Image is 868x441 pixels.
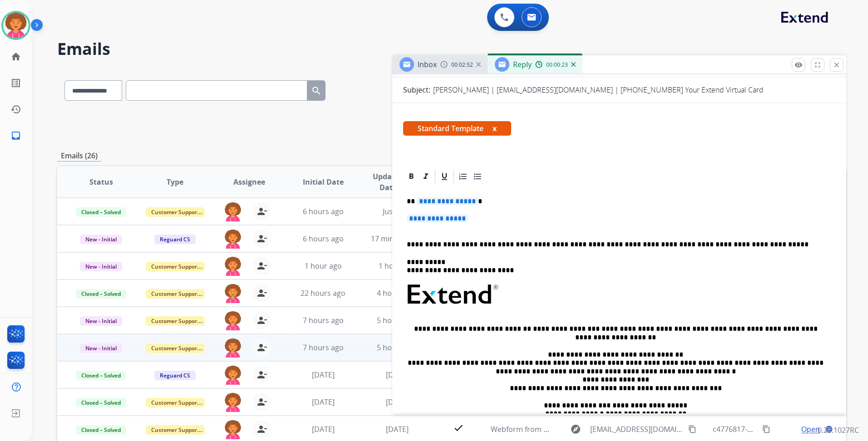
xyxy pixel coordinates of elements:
[146,343,205,353] span: Customer Support
[491,424,696,434] span: Webform from [EMAIL_ADDRESS][DOMAIN_NAME] on [DATE]
[146,425,205,435] span: Customer Support
[312,397,335,407] span: [DATE]
[377,315,418,325] span: 5 hours ago
[794,61,803,69] mat-icon: remove_red_eye
[833,61,841,69] mat-icon: close
[256,260,267,271] mat-icon: person_remove
[379,261,416,271] span: 1 hour ago
[10,104,21,115] mat-icon: history
[386,370,409,380] span: [DATE]
[233,176,265,187] span: Assignee
[76,289,126,299] span: Closed – Solved
[256,206,267,217] mat-icon: person_remove
[311,85,322,96] mat-icon: search
[305,261,342,271] span: 1 hour ago
[762,425,770,433] mat-icon: content_copy
[419,170,433,183] div: Italic
[256,397,267,407] mat-icon: person_remove
[146,316,205,326] span: Customer Support
[154,235,196,244] span: Reguard CS
[167,176,183,187] span: Type
[403,84,430,95] p: Subject:
[10,130,21,141] mat-icon: inbox
[377,288,418,298] span: 4 hours ago
[513,59,532,69] span: Reply
[303,343,344,353] span: 7 hours ago
[154,371,196,380] span: Reguard CS
[368,171,409,193] span: Updated Date
[371,234,424,244] span: 17 minutes ago
[57,150,101,162] p: Emails (26)
[224,420,242,439] img: agent-avatar
[377,343,418,353] span: 5 hours ago
[546,61,568,69] span: 00:00:23
[80,343,122,353] span: New - Initial
[146,289,205,299] span: Customer Support
[256,342,267,353] mat-icon: person_remove
[814,61,822,69] mat-icon: fullscreen
[256,315,267,326] mat-icon: person_remove
[224,311,242,330] img: agent-avatar
[256,288,267,299] mat-icon: person_remove
[224,230,242,249] img: agent-avatar
[383,206,412,216] span: Just now
[303,206,344,216] span: 6 hours ago
[433,84,764,95] p: [PERSON_NAME] | [EMAIL_ADDRESS][DOMAIN_NAME] | [PHONE_NUMBER] Your Extend Virtual Card
[76,207,126,217] span: Closed – Solved
[493,123,497,134] button: x
[404,170,418,183] div: Bold
[256,369,267,380] mat-icon: person_remove
[688,425,696,433] mat-icon: content_copy
[146,398,205,407] span: Customer Support
[451,61,473,69] span: 00:02:52
[76,398,126,407] span: Closed – Solved
[303,315,344,325] span: 7 hours ago
[256,424,267,435] mat-icon: person_remove
[403,121,511,136] span: Standard Template
[10,51,21,62] mat-icon: home
[256,233,267,244] mat-icon: person_remove
[80,316,122,326] span: New - Initial
[80,262,122,271] span: New - Initial
[76,425,126,435] span: Closed – Solved
[10,78,21,88] mat-icon: list_alt
[418,59,437,69] span: Inbox
[224,202,242,221] img: agent-avatar
[471,170,484,183] div: Bullet List
[801,424,820,435] span: Open
[224,393,242,412] img: agent-avatar
[146,262,205,271] span: Customer Support
[453,422,464,433] mat-icon: check
[3,13,29,38] img: avatar
[224,257,242,276] img: agent-avatar
[386,397,409,407] span: [DATE]
[713,424,852,434] span: c4776817-db93-4e99-bdcf-5168a5275a03
[57,40,846,58] h2: Emails
[818,425,859,436] p: 0.20.1027RC
[224,284,242,303] img: agent-avatar
[570,424,581,435] mat-icon: explore
[301,288,345,298] span: 22 hours ago
[303,176,344,187] span: Initial Date
[312,370,335,380] span: [DATE]
[456,170,470,183] div: Ordered List
[89,176,113,187] span: Status
[312,424,335,434] span: [DATE]
[76,371,126,380] span: Closed – Solved
[303,234,344,244] span: 6 hours ago
[146,207,205,217] span: Customer Support
[80,235,122,244] span: New - Initial
[224,338,242,358] img: agent-avatar
[224,366,242,385] img: agent-avatar
[386,424,409,434] span: [DATE]
[590,424,683,435] span: [EMAIL_ADDRESS][DOMAIN_NAME]
[438,170,451,183] div: Underline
